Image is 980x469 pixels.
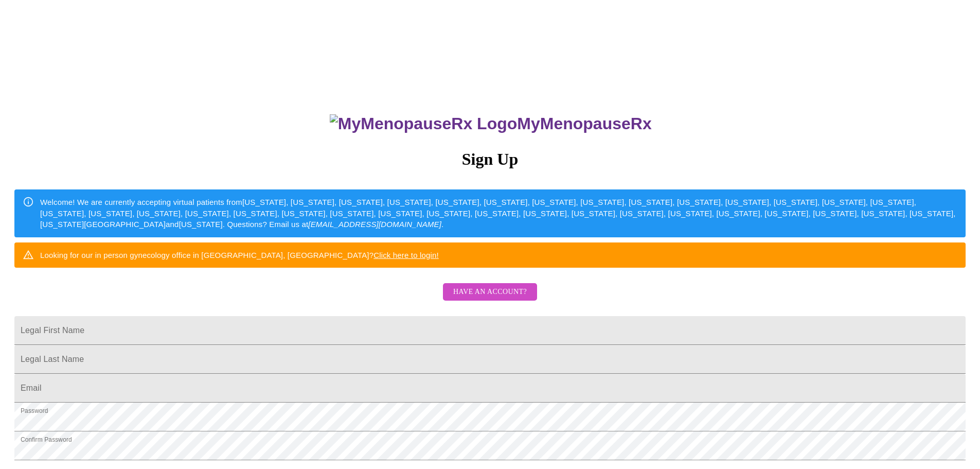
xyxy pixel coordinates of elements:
em: [EMAIL_ADDRESS][DOMAIN_NAME] [308,220,441,229]
span: Have an account? [453,286,527,299]
div: Welcome! We are currently accepting virtual patients from [US_STATE], [US_STATE], [US_STATE], [US... [40,193,957,234]
a: Have an account? [440,294,540,303]
img: MyMenopauseRx Logo [330,114,517,133]
h3: Sign Up [14,150,966,169]
button: Have an account? [443,283,537,301]
a: Click here to login! [373,251,439,259]
div: Looking for our in person gynecology office in [GEOGRAPHIC_DATA], [GEOGRAPHIC_DATA]? [40,246,439,265]
h3: MyMenopauseRx [16,114,966,133]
